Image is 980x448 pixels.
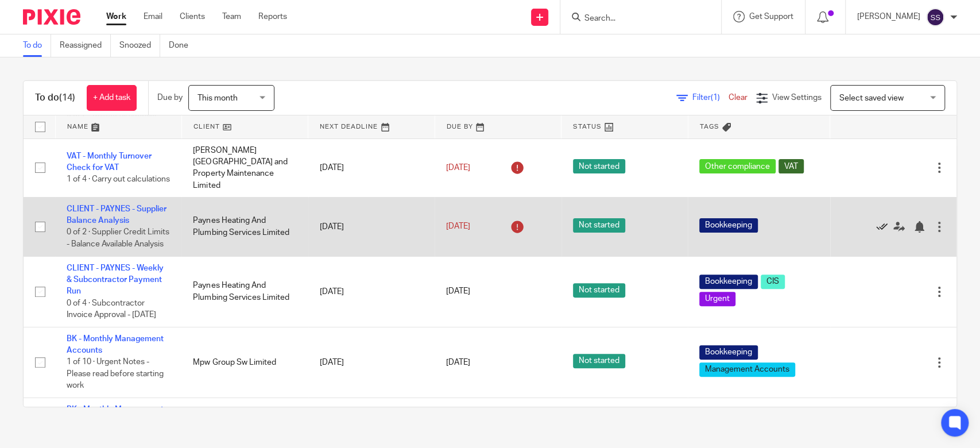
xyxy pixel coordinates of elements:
span: Tags [700,123,719,130]
span: 0 of 2 · Supplier Credit Limits - Balance Available Analysis [67,229,169,249]
span: (1) [711,94,720,102]
span: Not started [573,354,625,368]
span: Other compliance [699,159,776,173]
a: CLIENT - PAYNES - Supplier Balance Analysis [67,205,166,225]
span: View Settings [772,94,822,102]
td: [DATE] [308,138,435,197]
span: VAT [778,159,804,173]
a: Done [169,34,197,57]
span: Not started [573,218,625,233]
td: [DATE] [308,256,435,327]
td: [DATE] [308,197,435,256]
img: svg%3E [926,8,944,26]
a: Clients [180,11,205,22]
td: Mpw Group Sw Limited [181,327,308,397]
span: Bookkeeping [699,345,758,360]
span: 0 of 4 · Subcontractor Invoice Approval - [DATE] [67,299,156,319]
a: Reassigned [60,34,111,57]
td: Paynes Heating And Plumbing Services Limited [181,197,308,256]
a: Clear [729,94,747,102]
span: Filter [692,94,729,102]
span: [DATE] [446,288,470,296]
span: 1 of 10 · Urgent Notes - Please read before starting work [67,358,164,390]
span: (14) [59,93,75,102]
a: BK - Monthly Management Accounts [67,335,164,354]
a: CLIENT - PAYNES - Weekly & Subcontractor Payment Run [67,264,164,296]
span: 1 of 4 · Carry out calculations [67,175,170,183]
a: Mark as done [876,221,893,233]
span: Select saved view [839,94,904,102]
p: Due by [157,92,183,103]
a: Team [222,11,241,22]
span: Urgent [699,292,735,306]
span: Get Support [749,13,793,21]
td: [PERSON_NAME][GEOGRAPHIC_DATA] and Property Maintenance Limited [181,138,308,197]
span: Not started [573,283,625,298]
a: To do [23,34,51,57]
span: [DATE] [446,164,470,172]
span: Management Accounts [699,362,795,377]
span: This month [197,94,238,102]
a: BK - Monthly Management Accounts [67,405,164,425]
span: Bookkeeping [699,218,758,233]
p: [PERSON_NAME] [857,11,920,22]
a: Email [144,11,162,22]
span: [DATE] [446,358,470,366]
td: Paynes Heating And Plumbing Services Limited [181,256,308,327]
a: Reports [258,11,287,22]
a: Work [106,11,126,22]
img: Pixie [23,9,80,25]
td: [DATE] [308,327,435,397]
span: Not started [573,159,625,173]
span: [DATE] [446,223,470,231]
input: Search [583,14,687,24]
span: Bookkeeping [699,275,758,289]
h1: To do [35,92,75,104]
a: Snoozed [119,34,160,57]
a: VAT - Monthly Turnover Check for VAT [67,152,152,172]
a: + Add task [87,85,137,111]
span: CIS [761,275,785,289]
